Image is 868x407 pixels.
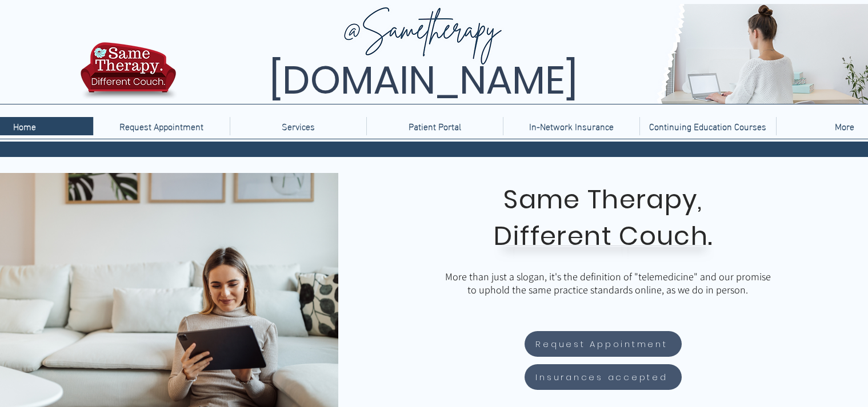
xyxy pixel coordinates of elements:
[525,364,682,390] a: Insurances accepted
[276,117,321,135] p: Services
[7,117,42,135] p: Home
[179,4,868,104] img: Same Therapy, Different Couch. TelebehavioralHealth.US
[643,117,772,135] p: Continuing Education Courses
[442,270,774,296] p: More than just a slogan, it's the definition of "telemedicine" and our promise to uphold the same...
[523,117,619,135] p: In-Network Insurance
[829,117,860,135] p: More
[535,370,667,384] span: Insurances accepted
[269,53,578,107] span: [DOMAIN_NAME]
[366,117,503,135] a: Patient Portal
[93,117,230,135] a: Request Appointment
[503,182,703,217] span: Same Therapy,
[535,337,667,350] span: Request Appointment
[525,331,682,357] a: Request Appointment
[494,218,713,254] span: Different Couch.
[230,117,366,135] div: Services
[114,117,209,135] p: Request Appointment
[639,117,776,135] a: Continuing Education Courses
[77,41,179,108] img: TBH.US
[503,117,639,135] a: In-Network Insurance
[403,117,467,135] p: Patient Portal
